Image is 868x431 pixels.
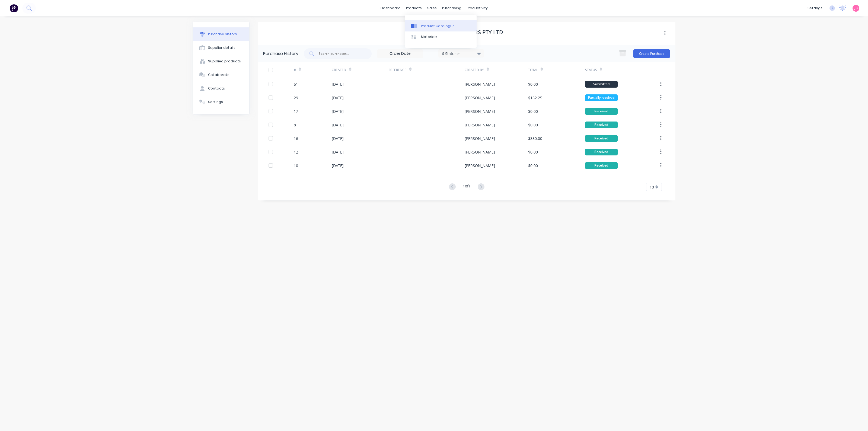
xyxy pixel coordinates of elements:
div: Collaborate [208,72,229,77]
div: Product Catalogue [421,24,455,28]
div: $0.00 [528,163,538,168]
div: [DATE] [332,81,344,87]
button: Supplier details [193,41,249,55]
div: Created By [465,68,484,72]
div: sales [425,4,439,12]
div: Received [585,108,618,115]
button: Contacts [193,82,249,95]
div: productivity [464,4,490,12]
div: Supplied products [208,59,241,64]
div: # [294,68,296,72]
div: 10 [294,163,298,168]
div: [PERSON_NAME] [465,108,495,114]
div: settings [805,4,825,12]
div: Supplier details [208,45,235,50]
div: 8 [294,122,296,128]
input: Search purchases... [318,51,363,56]
div: products [403,4,425,12]
div: [DATE] [332,122,344,128]
div: Received [585,122,618,128]
div: [DATE] [332,95,344,101]
div: [PERSON_NAME] [465,122,495,128]
div: Submitted [585,81,618,88]
div: Created [332,68,346,72]
div: Status [585,68,597,72]
div: Reference [389,68,406,72]
div: Settings [208,100,223,104]
button: Create Purchase [633,49,670,58]
div: [DATE] [332,163,344,168]
div: Purchase history [208,32,237,37]
div: $880.00 [528,136,542,141]
div: 51 [294,81,298,87]
a: Materials [405,31,477,42]
div: $0.00 [528,149,538,155]
div: [DATE] [332,136,344,141]
div: 16 [294,136,298,141]
div: [PERSON_NAME] [465,149,495,155]
button: Purchase history [193,27,249,41]
button: Settings [193,95,249,109]
div: purchasing [439,4,464,12]
div: Contacts [208,86,225,91]
div: 29 [294,95,298,101]
button: Supplied products [193,55,249,68]
div: Total [528,68,538,72]
div: 1 of 1 [463,183,471,191]
div: $0.00 [528,108,538,114]
div: 17 [294,108,298,114]
div: 12 [294,149,298,155]
img: Factory [10,4,18,12]
button: Collaborate [193,68,249,82]
div: [PERSON_NAME] [465,81,495,87]
div: [PERSON_NAME] [465,95,495,101]
div: Received [585,162,618,169]
div: Purchase History [263,50,298,57]
div: Materials [421,34,437,39]
input: Order Date [377,50,423,58]
div: 6 Statuses [442,50,481,56]
div: Partially received [585,94,618,101]
div: Received [585,149,618,155]
span: 10 [650,184,654,190]
div: Received [585,135,618,142]
a: dashboard [378,4,403,12]
div: $0.00 [528,122,538,128]
div: [PERSON_NAME] [465,163,495,168]
div: [PERSON_NAME] [465,136,495,141]
div: [DATE] [332,108,344,114]
div: [DATE] [332,149,344,155]
div: $162.25 [528,95,542,101]
span: JB [854,6,858,11]
a: Product Catalogue [405,20,477,31]
div: $0.00 [528,81,538,87]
